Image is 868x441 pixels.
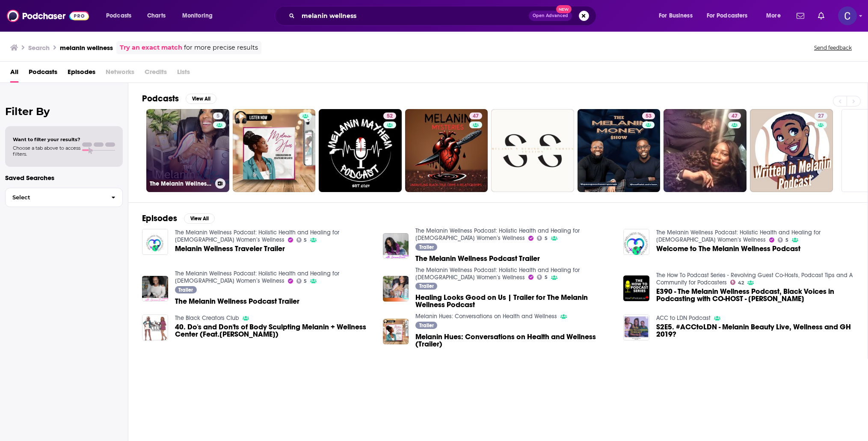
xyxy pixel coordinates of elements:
a: S2E5. #ACCtoLDN - Melanin Beauty Live, Wellness and GH 2019? [656,323,854,338]
a: Melanin Hues: Conversations on Health and Wellness (Trailer) [415,333,613,348]
a: The Melanin Wellness Podcast Trailer [383,233,409,259]
span: For Podcasters [707,10,748,22]
a: The Black Creators Club [175,314,239,322]
img: Melanin Hues: Conversations on Health and Wellness (Trailer) [383,319,409,345]
span: Charts [147,10,166,22]
span: Trailer [419,284,434,289]
h3: melanin wellness [60,44,113,52]
a: 42 [730,280,744,285]
h2: Podcasts [142,93,179,104]
a: 5 [537,275,548,280]
a: Melanin Hues: Conversations on Health and Wellness [415,313,557,320]
a: The Melanin Wellness Podcast: Holistic Health and Healing for Black Women’s Wellness [175,229,339,243]
span: Episodes [68,65,95,83]
div: Search podcasts, credits, & more... [283,6,604,26]
img: S2E5. #ACCtoLDN - Melanin Beauty Live, Wellness and GH 2019? [623,314,649,340]
span: Trailer [178,287,193,293]
a: Welcome to The Melanin Wellness Podcast [623,229,649,255]
a: The Melanin Wellness Podcast: Holistic Health and Healing for Black Women’s Wellness [415,227,580,242]
span: 5 [304,238,307,242]
button: open menu [701,9,760,23]
a: The Melanin Wellness Podcast: Holistic Health and Healing for Black Women’s Wellness [415,266,580,281]
span: 5 [304,279,307,283]
a: Show notifications dropdown [815,9,828,23]
span: Lists [177,65,190,83]
input: Search podcasts, credits, & more... [298,9,529,23]
a: EpisodesView All [142,213,215,224]
span: Credits [145,65,167,83]
a: 52 [383,112,396,119]
span: Healing Looks Good on Us | Trailer for The Melanin Wellness Podcast [415,294,613,308]
img: The Melanin Wellness Podcast Trailer [142,276,168,302]
a: Melanin Wellness Traveler Trailer [175,245,285,252]
a: 5 [296,237,307,243]
span: 5 [545,275,548,279]
a: 5 [296,278,307,284]
span: 47 [473,112,479,121]
button: View All [186,94,216,104]
span: for more precise results [184,43,258,53]
a: E390 - The Melanin Wellness Podcast, Black Voices in Podcasting with CO-HOST - Corinna Dunn [656,288,854,302]
a: The How To Podcast Series - Revolving Guest Co-Hosts, Podcast Tips and A Community for Podcasters [656,272,853,286]
a: 40. Do's and Don'ts of Body Sculpting Melanin + Wellness Center (Feat.Milan Zoe) [175,323,373,338]
span: 5 [216,112,219,121]
span: 53 [646,112,652,121]
span: Trailer [419,245,434,250]
img: logo_orange.svg [14,14,21,21]
h2: Filter By [5,105,123,118]
button: open menu [760,9,791,23]
a: 47 [664,109,747,192]
button: open menu [653,9,703,23]
img: E390 - The Melanin Wellness Podcast, Black Voices in Podcasting with CO-HOST - Corinna Dunn [623,275,649,302]
span: 27 [818,112,824,121]
div: v 4.0.25 [24,14,42,21]
span: Want to filter your results? [13,136,80,142]
a: ACC to LDN Podcast [656,314,711,322]
span: Monitoring [182,10,213,22]
a: 47 [405,109,488,192]
a: Charts [142,9,171,23]
img: Podchaser - Follow, Share and Rate Podcasts [7,8,89,24]
button: open menu [176,9,224,23]
a: 27 [815,112,827,119]
img: Healing Looks Good on Us | Trailer for The Melanin Wellness Podcast [383,276,409,302]
div: Domain Overview [33,50,77,56]
button: Send feedback [812,44,854,51]
h3: The Melanin Wellness Podcast: Holistic Health and Healing for [DEMOGRAPHIC_DATA] Women’s Wellness [150,180,212,187]
img: website_grey.svg [14,22,21,29]
img: tab_keywords_by_traffic_grey.svg [85,50,92,56]
span: 42 [738,281,744,285]
h3: Search [28,44,50,52]
a: 5 [213,112,223,119]
a: 5The Melanin Wellness Podcast: Holistic Health and Healing for [DEMOGRAPHIC_DATA] Women’s Wellness [146,109,229,192]
a: 5 [537,236,548,241]
a: 5 [778,237,788,243]
a: Welcome to The Melanin Wellness Podcast [656,245,800,252]
img: User Profile [838,6,857,25]
a: The Melanin Wellness Podcast Trailer [175,298,299,305]
a: 47 [728,112,741,119]
span: More [766,10,781,22]
img: Melanin Wellness Traveler Trailer [142,229,168,255]
img: tab_domain_overview_orange.svg [23,50,30,56]
button: Open AdvancedNew [529,11,572,21]
span: Networks [106,65,134,83]
span: Podcasts [29,65,57,83]
a: The Melanin Wellness Podcast Trailer [415,255,540,262]
a: 53 [578,109,661,192]
span: 5 [785,238,788,242]
button: Select [5,188,123,207]
span: Trailer [419,323,434,328]
img: 40. Do's and Don'ts of Body Sculpting Melanin + Wellness Center (Feat.Milan Zoe) [142,314,168,340]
